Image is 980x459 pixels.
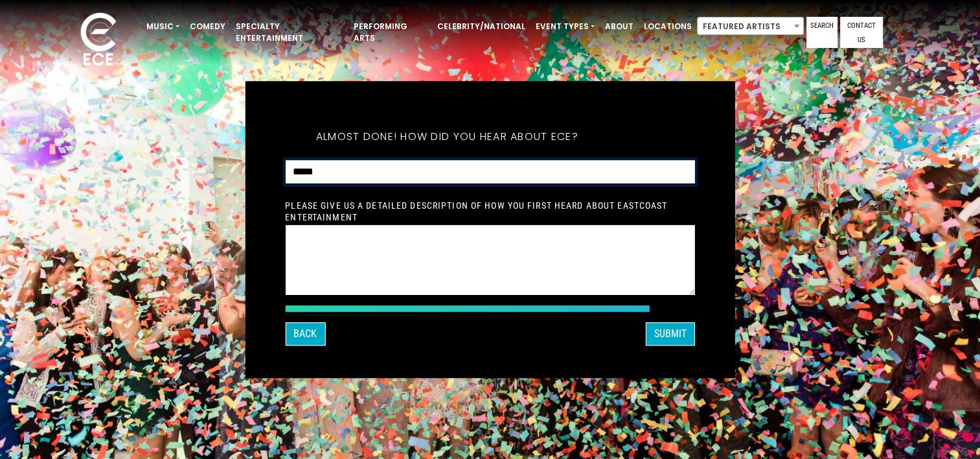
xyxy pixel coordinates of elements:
a: Music [141,16,185,38]
span: Featured Artists [698,18,803,36]
a: About [600,16,639,38]
a: Comedy [185,16,231,38]
img: ece_new_logo_whitev2-1.png [66,9,131,72]
a: Locations [639,16,697,38]
button: SUBMIT [646,322,695,346]
a: Event Types [530,16,600,38]
a: Search [806,17,838,48]
a: Performing Arts [348,16,432,49]
select: How did you hear about ECE [285,160,694,184]
label: Please give us a detailed description of how you first heard about EastCoast Entertainment [285,200,695,223]
h5: Almost done! How did you hear about ECE? [285,113,609,160]
a: Specialty Entertainment [231,16,348,49]
button: Back [285,322,325,346]
a: Celebrity/National [432,16,530,38]
span: Featured Artists [697,17,804,35]
a: Contact Us [840,17,883,48]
